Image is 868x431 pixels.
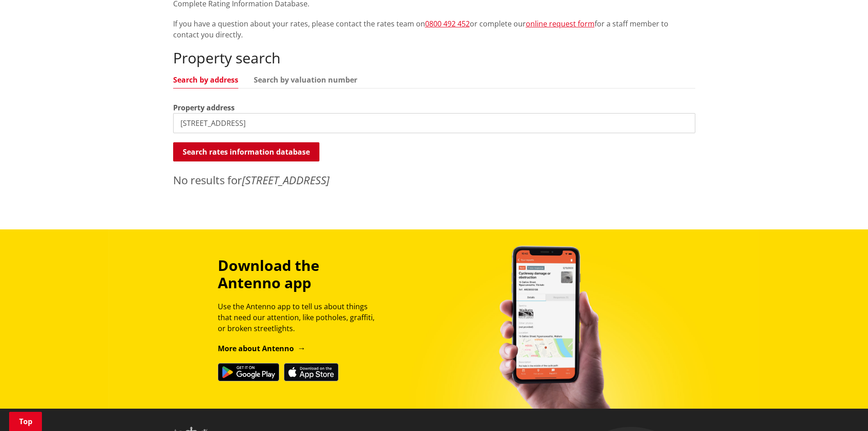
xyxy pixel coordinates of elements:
[284,363,339,381] img: Download on the App Store
[173,142,319,161] button: Search rates information database
[173,49,695,67] h2: Property search
[242,172,329,187] em: [STREET_ADDRESS]
[218,343,306,353] a: More about Antenno
[173,102,235,113] label: Property address
[173,18,695,40] p: If you have a question about your rates, please contact the rates team on or complete our for a s...
[254,76,357,83] a: Search by valuation number
[173,76,238,83] a: Search by address
[526,19,595,29] a: online request form
[218,257,383,292] h3: Download the Antenno app
[826,393,859,426] iframe: Messenger Launcher
[173,172,695,188] p: No results for
[218,301,383,334] p: Use the Antenno app to tell us about things that need our attention, like potholes, graffiti, or ...
[218,363,279,381] img: Get it on Google Play
[173,113,695,133] input: e.g. Duke Street NGARUAWAHIA
[425,19,470,29] a: 0800 492 452
[9,412,42,431] a: Top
